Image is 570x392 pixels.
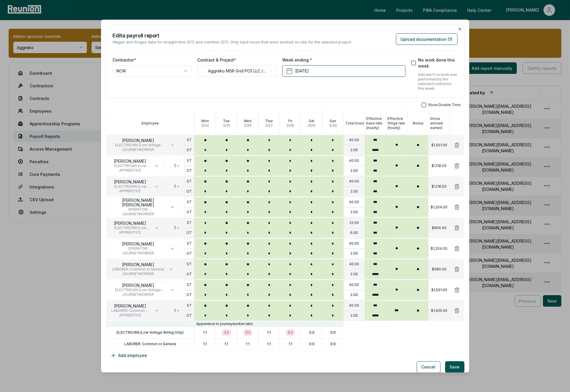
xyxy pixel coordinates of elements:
[265,123,273,128] p: 3 / 27
[186,314,192,318] p: OT
[117,330,184,335] p: ELECTRICIAN (Low Voltage Wiring Only)
[203,330,207,335] p: 1:1
[187,262,192,267] p: ST
[350,314,358,318] p: 2.00
[345,121,364,126] p: Total hours
[142,121,159,126] p: Employee
[288,119,292,123] p: Fri
[112,262,164,267] p: [PERSON_NAME]
[244,123,251,128] p: 3 / 26
[432,226,447,230] p: $806.00
[330,342,336,346] p: 0:0
[113,57,136,63] label: Contractor
[112,267,164,272] span: LABORER: Common or General
[223,119,230,123] p: Tue
[111,159,150,164] p: [PERSON_NAME]
[431,143,447,147] p: $1,591.00
[113,39,352,45] p: Wages and fringes data for straight time (ST) and overtime (OT). Only input hours that were worke...
[187,138,192,143] p: ST
[187,179,192,184] p: ST
[111,313,150,318] span: APPRENTICE
[244,119,251,123] p: Wed
[111,180,150,184] p: [PERSON_NAME]
[111,283,165,288] p: [PERSON_NAME]
[431,205,447,210] p: $1,204.00
[330,330,336,335] p: 0:0
[111,230,150,235] span: APPRENTICE
[196,322,253,326] p: Apprentice to journeyworker ratio
[349,283,359,287] p: 40.00
[349,138,359,143] p: 40.00
[111,246,165,251] span: OPERATOR: Backhoe/Excavator/Trackhoe
[430,116,450,130] p: Gross amount earned
[111,184,150,189] span: ELECTRICIAN (Low Voltage Wiring Only)
[124,342,176,346] p: LABORER: Common or General
[187,221,192,225] p: ST
[349,303,359,308] p: 40.00
[432,267,447,272] p: $989.00
[350,293,358,297] p: 2.00
[282,57,312,63] label: Week ending
[113,32,352,39] h2: Edit a payroll report
[350,169,358,173] p: 2.00
[203,342,207,346] p: 1:1
[396,33,457,45] button: Upload documentation (1)
[330,119,336,123] p: Sun
[432,164,447,168] p: $1,118.00
[111,251,165,255] span: JOURNEYWORKER
[111,147,165,152] span: JOURNEYWORKER
[111,242,165,246] p: [PERSON_NAME]
[186,210,192,215] p: OT
[186,189,192,194] p: OT
[418,72,457,91] p: Indicate if no work was performed by the selected contractor this week.
[111,138,165,143] p: [PERSON_NAME]
[106,350,152,361] button: Add employee
[112,272,164,276] span: JOURNEYWORKER
[431,308,447,313] p: $1,955.00
[111,168,150,173] span: APPRENTICE
[417,361,441,373] button: Cancel
[282,65,405,77] button: [DATE]
[349,221,359,225] p: 22.00
[111,221,150,226] p: [PERSON_NAME]
[431,246,447,251] p: $1,204.00
[265,119,273,123] p: Thur
[349,241,359,246] p: 40.00
[366,116,386,130] p: Effective base rate (hourly)
[197,57,236,63] label: Contract & Project
[111,226,150,230] span: ELECTRICIAN (Low Voltage Wiring Only)
[111,288,165,292] span: ELECTRICIAN (Low Voltage Wiring Only)
[186,272,192,277] p: OT
[111,207,165,212] span: OPERATOR: Backhoe/Excavator/Trackhoe
[186,293,192,297] p: OT
[350,210,358,215] p: 2.00
[224,342,228,346] p: 1:1
[187,241,192,246] p: ST
[111,212,165,216] span: JOURNEYWORKER
[267,330,271,335] p: 1:1
[432,184,447,189] p: $1,118.00
[111,143,165,147] span: ELECTRICIAN (Low Voltage Wiring Only)
[413,121,424,126] p: Bonus
[349,179,359,184] p: 40.00
[309,342,314,346] p: 0:0
[349,159,359,163] p: 40.00
[431,288,447,292] p: $1,591.00
[418,57,457,69] label: No work done this week
[246,342,250,346] p: 1:1
[111,292,165,297] span: JOURNEYWORKER
[201,119,209,123] p: Mon
[388,116,407,130] p: Effective fringe rate (hourly)
[111,164,150,168] span: ELECTRICIAN (Low Voltage Wiring Only)
[428,103,461,107] span: Show Double Time
[267,342,271,346] p: 1:1
[186,231,192,235] p: OT
[350,189,358,194] p: 2.00
[309,119,314,123] p: Sat
[445,361,464,373] button: Save
[350,148,358,153] p: 2.00
[349,200,359,205] p: 40.00
[111,189,150,193] span: APPRENTICE
[111,198,165,207] p: [PERSON_NAME] [PERSON_NAME]
[111,304,150,308] p: [PERSON_NAME]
